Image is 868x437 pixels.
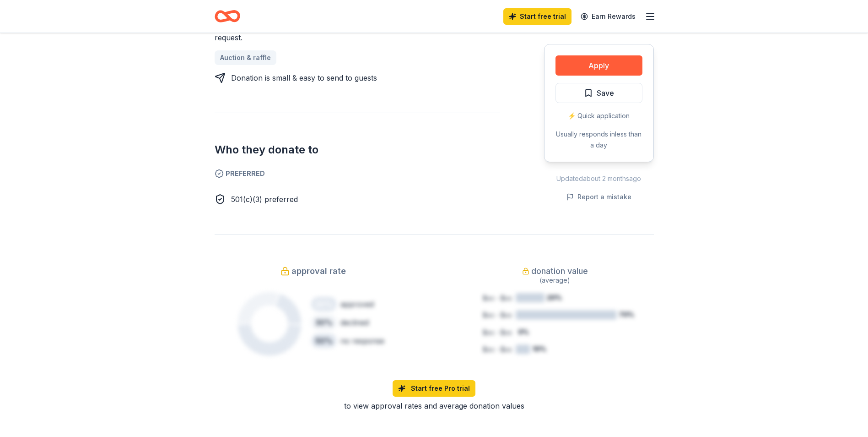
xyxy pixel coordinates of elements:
button: Report a mistake [566,191,631,202]
div: no response [340,335,384,346]
div: to view approval rates and average donation values [215,400,654,411]
a: Earn Rewards [575,8,641,25]
div: Donation is small & easy to send to guests [231,72,377,83]
div: 30 % [311,315,337,330]
div: Usually responds in less than a day [555,129,642,151]
h2: Who they donate to [215,142,500,157]
div: (average) [456,275,654,286]
div: 20 % [311,297,337,311]
tspan: $xx - $xx [483,328,512,336]
tspan: 0% [518,328,529,336]
button: Save [555,83,642,103]
div: approved [340,299,374,310]
tspan: 10% [532,345,546,353]
tspan: 20% [547,294,562,301]
a: Home [215,5,240,27]
a: Start free trial [503,8,571,25]
div: Updated about 2 months ago [544,173,654,184]
span: Preferred [215,168,500,179]
span: donation value [531,264,588,279]
div: 50 % [311,333,337,348]
a: Start free Pro trial [393,380,475,397]
tspan: $xx - $xx [483,345,512,353]
span: 501(c)(3) preferred [231,195,298,204]
button: Apply [555,55,642,76]
tspan: $xx - $xx [483,294,512,302]
span: approval rate [291,264,346,279]
tspan: 70% [619,311,634,318]
div: declined [340,317,369,328]
tspan: $xx - $xx [483,311,512,319]
div: ⚡️ Quick application [555,110,642,121]
span: Save [597,87,614,99]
